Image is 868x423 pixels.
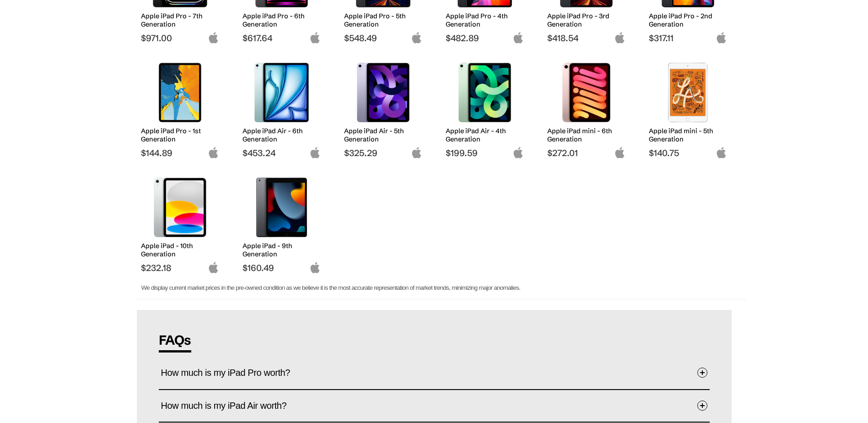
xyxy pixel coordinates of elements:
img: Apple iPad Air 5th Generation [351,63,415,122]
span: $199.59 [446,147,524,158]
span: $453.24 [243,147,321,158]
img: Apple iPad Air 4th Generation [453,63,517,122]
span: $160.49 [243,262,321,273]
span: $140.75 [649,147,727,158]
img: apple-logo [411,32,422,43]
button: How much is my iPad Air worth? [161,392,707,420]
img: apple-logo [309,147,321,158]
img: Apple iPad (9th Generation) [249,178,314,237]
img: apple-logo [512,147,524,158]
img: apple-logo [309,32,321,43]
img: apple-logo [512,32,524,43]
img: apple-logo [614,147,625,158]
span: $482.89 [446,33,524,43]
span: $971.00 [141,33,219,43]
span: FAQs [159,332,191,352]
span: $325.29 [344,147,422,158]
img: Apple iPad Pro 1st Generation [148,63,212,122]
span: $548.49 [344,33,422,43]
h2: Apple iPad mini - 5th Generation [649,127,727,143]
button: How much is my iPad Pro worth? [161,359,707,387]
a: Apple iPad mini 6th Generation Apple iPad mini - 6th Generation $272.01 apple-logo [543,58,630,158]
span: $232.18 [141,262,219,273]
h2: Apple iPad Pro - 5th Generation [344,12,422,28]
a: Apple iPad Air 6th Generation Apple iPad Air - 6th Generation $453.24 apple-logo [238,58,325,158]
span: $272.01 [547,147,625,158]
h2: Apple iPad mini - 6th Generation [547,127,625,143]
img: apple-logo [208,147,219,158]
h2: Apple iPad Air - 5th Generation [344,127,422,143]
span: $317.11 [649,33,727,43]
img: apple-logo [309,262,321,273]
a: Apple iPad (10th Generation) Apple iPad - 10th Generation $232.18 apple-logo [137,173,224,273]
img: Apple iPad mini 6th Generation [554,63,619,122]
img: apple-logo [716,32,727,43]
h2: Apple iPad Pro - 1st Generation [141,127,219,143]
img: apple-logo [208,32,219,43]
span: $418.54 [547,33,625,43]
img: apple-logo [208,262,219,273]
h2: Apple iPad - 9th Generation [243,242,321,258]
h2: Apple iPad Air - 6th Generation [243,127,321,143]
img: apple-logo [716,147,727,158]
img: Apple iPad Air 6th Generation [249,63,314,122]
a: Apple iPad Air 5th Generation Apple iPad Air - 5th Generation $325.29 apple-logo [340,58,427,158]
h2: Apple iPad Pro - 4th Generation [446,12,524,28]
a: Apple iPad Air 4th Generation Apple iPad Air - 4th Generation $199.59 apple-logo [442,58,528,158]
img: apple-logo [614,32,625,43]
h2: Apple iPad - 10th Generation [141,242,219,258]
img: Apple iPad mini 5th Generation [656,63,720,122]
span: How much is my iPad Pro worth? [161,358,304,387]
img: Apple iPad (10th Generation) [148,178,212,237]
span: How much is my iPad Air worth? [161,391,301,420]
span: $144.89 [141,147,219,158]
a: Apple iPad (9th Generation) Apple iPad - 9th Generation $160.49 apple-logo [238,173,325,273]
h2: Apple iPad Pro - 6th Generation [243,12,321,28]
h2: Apple iPad Pro - 3rd Generation [547,12,625,28]
span: $617.64 [243,33,321,43]
a: Apple iPad mini 5th Generation Apple iPad mini - 5th Generation $140.75 apple-logo [645,58,732,158]
h2: Apple iPad Pro - 2nd Generation [649,12,727,28]
p: We display current market prices in the pre-owned condition as we believe it is the most accurate... [141,282,712,293]
a: Apple iPad Pro 1st Generation Apple iPad Pro - 1st Generation $144.89 apple-logo [137,58,224,158]
img: apple-logo [411,147,422,158]
h2: Apple iPad Air - 4th Generation [446,127,524,143]
h2: Apple iPad Pro - 7th Generation [141,12,219,28]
